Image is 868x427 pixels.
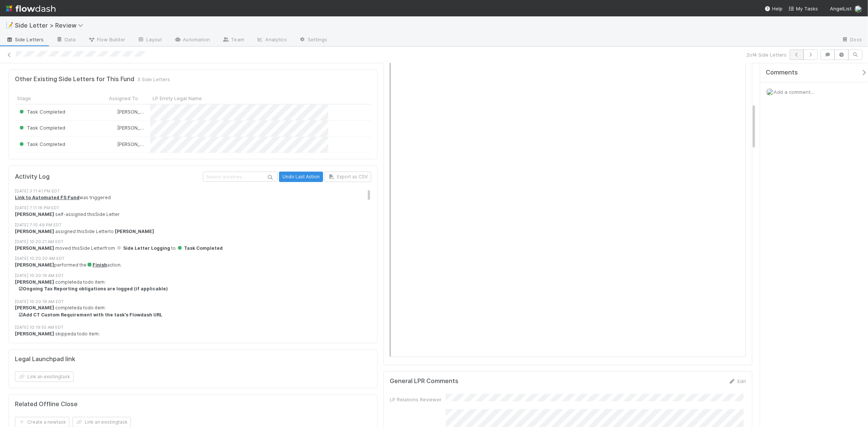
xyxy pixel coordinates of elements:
[110,141,116,147] img: avatar_6177bb6d-328c-44fd-b6eb-4ffceaabafa4.png
[115,229,154,234] strong: [PERSON_NAME]
[87,262,107,268] a: Finish
[15,205,376,211] div: [DATE] 7:11:16 PM EDT
[15,324,376,331] div: [DATE] 10:19:55 AM EDT
[15,222,376,228] div: [DATE] 7:10:49 PM EDT
[137,76,170,83] span: 3 Side Letters
[789,5,818,12] a: My Tasks
[728,378,746,384] a: Edit
[15,228,376,235] div: assigned this Side Letter to
[15,255,376,262] div: [DATE] 10:20:20 AM EDT
[15,195,79,200] a: Link to Automated FS Fund
[15,245,54,251] strong: [PERSON_NAME]
[6,22,13,28] span: 📝
[15,305,376,318] div: completed a todo item:
[18,125,65,131] span: Task Completed
[15,211,54,217] strong: [PERSON_NAME]
[15,211,376,218] div: self-assigned this Side Letter
[15,299,376,305] div: [DATE] 10:20:19 AM EDT
[325,172,371,182] button: Export as CSV
[15,22,87,29] span: Side Letter > Review
[15,356,75,363] h5: Legal Launchpad link
[82,34,131,46] a: Flow Builder
[15,229,54,234] strong: [PERSON_NAME]
[15,262,376,268] div: performed the action.
[6,36,44,43] span: Side Letters
[836,34,868,46] a: Docs
[766,69,798,76] span: Comments
[177,245,223,251] span: Task Completed
[15,331,54,337] strong: [PERSON_NAME]
[746,51,787,58] span: 2 of 4 Side Letters
[15,401,78,408] h5: Related Offline Close
[15,188,376,194] div: [DATE] 3:11:41 PM EDT
[6,2,56,15] img: logo-inverted-e16ddd16eac7371096b0.svg
[766,88,774,96] img: avatar_6177bb6d-328c-44fd-b6eb-4ffceaabafa4.png
[117,109,155,115] span: [PERSON_NAME]
[18,141,65,147] span: Task Completed
[830,6,852,12] span: AngelList
[15,279,54,285] strong: [PERSON_NAME]
[15,173,201,181] h5: Activity Log
[765,5,783,12] div: Help
[110,125,116,131] img: avatar_6177bb6d-328c-44fd-b6eb-4ffceaabafa4.png
[18,108,65,115] div: Task Completed
[15,245,376,252] div: moved this Side Letter from to
[117,125,155,131] span: [PERSON_NAME]
[109,95,138,102] span: Assigned To
[18,140,65,148] div: Task Completed
[50,34,82,46] a: Data
[15,279,376,293] div: completed a todo item:
[18,124,65,131] div: Task Completed
[15,194,376,201] div: was triggered
[117,141,155,147] span: [PERSON_NAME]
[110,108,147,115] div: [PERSON_NAME]
[216,34,250,46] a: Team
[15,262,54,268] strong: [PERSON_NAME]
[110,140,147,148] div: [PERSON_NAME]
[789,6,818,12] span: My Tasks
[250,34,293,46] a: Analytics
[18,109,65,115] span: Task Completed
[15,273,376,279] div: [DATE] 10:20:19 AM EDT
[774,89,814,95] span: Add a comment...
[131,34,168,46] a: Layout
[88,36,125,43] span: Flow Builder
[15,372,73,382] button: Link an existingtask
[15,239,376,245] div: [DATE] 10:20:21 AM EDT
[116,245,170,251] span: Side Letter Logging
[110,109,116,115] img: avatar_6177bb6d-328c-44fd-b6eb-4ffceaabafa4.png
[390,377,458,385] h5: General LPR Comments
[15,76,134,83] h5: Other Existing Side Letters for This Fund
[855,5,862,13] img: avatar_6177bb6d-328c-44fd-b6eb-4ffceaabafa4.png
[19,286,168,291] strong: ☑ Ongoing Tax Reporting obligations are logged (if applicable)
[15,331,376,344] div: skipped a todo item:
[17,95,31,102] span: Stage
[168,34,216,46] a: Automation
[110,124,147,131] div: [PERSON_NAME]
[390,396,446,403] div: LP Relations Reviewer
[19,312,162,318] strong: ☑ Add CT Custom Requirement with the task's Flowdash URL
[293,34,333,46] a: Settings
[15,305,54,310] strong: [PERSON_NAME]
[153,95,202,102] span: LP Entity Legal Name
[203,172,278,182] input: Search activities...
[279,172,323,182] button: Undo Last Action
